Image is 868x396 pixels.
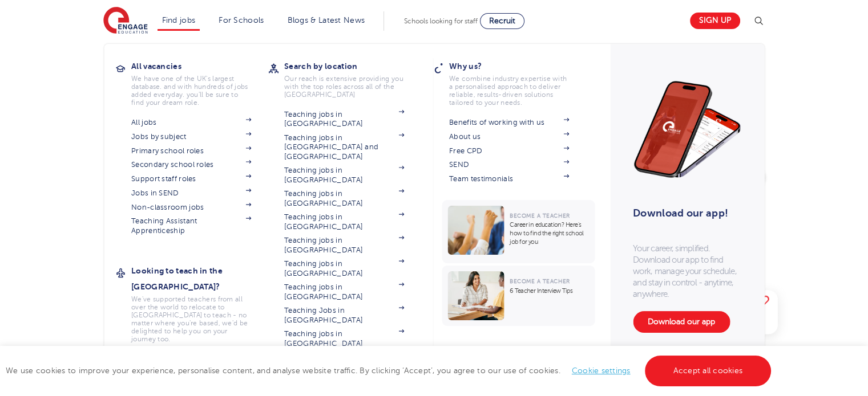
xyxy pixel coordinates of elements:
a: Looking to teach in the [GEOGRAPHIC_DATA]?We've supported teachers from all over the world to rel... [131,263,268,343]
h3: Download our app! [633,201,736,226]
a: Sign up [690,13,740,29]
p: Career in education? Here’s how to find the right school job for you [510,221,589,246]
p: Our reach is extensive providing you with the top roles across all of the [GEOGRAPHIC_DATA] [284,75,404,99]
a: Free CPD [449,146,569,156]
a: Teaching jobs in [GEOGRAPHIC_DATA] [284,236,404,255]
h3: Search by location [284,58,421,74]
a: Blogs & Latest News [288,16,365,25]
p: Your career, simplified. Download our app to find work, manage your schedule, and stay in control... [633,243,741,300]
a: Cookie settings [572,366,631,375]
a: Teaching jobs in [GEOGRAPHIC_DATA] [284,283,404,301]
a: Teaching Assistant Apprenticeship [131,217,251,235]
a: Team testimonials [449,174,569,183]
a: Find jobs [162,16,196,25]
p: We've supported teachers from all over the world to relocate to [GEOGRAPHIC_DATA] to teach - no m... [131,295,251,343]
a: All jobs [131,118,251,127]
a: SEND [449,160,569,169]
p: We have one of the UK's largest database. and with hundreds of jobs added everyday. you'll be sur... [131,75,251,107]
a: Secondary school roles [131,160,251,169]
a: Become a Teacher6 Teacher Interview Tips [442,266,597,326]
a: Benefits of working with us [449,118,569,127]
a: Why us?We combine industry expertise with a personalised approach to deliver reliable, results-dr... [449,58,586,107]
p: 6 Teacher Interview Tips [510,287,589,295]
a: Jobs by subject [131,132,251,141]
a: Teaching jobs in [GEOGRAPHIC_DATA] [284,166,404,185]
a: For Schools [219,16,264,25]
span: We use cookies to improve your experience, personalise content, and analyse website traffic. By c... [6,366,774,375]
span: Become a Teacher [510,278,570,284]
a: Download our app [633,311,730,333]
a: Recruit [480,13,524,29]
h3: Why us? [449,58,586,74]
a: All vacanciesWe have one of the UK's largest database. and with hundreds of jobs added everyday. ... [131,58,268,107]
a: Teaching jobs in [GEOGRAPHIC_DATA] [284,189,404,208]
span: Recruit [489,17,515,25]
a: Teaching jobs in [GEOGRAPHIC_DATA] and [GEOGRAPHIC_DATA] [284,133,404,161]
a: Teaching jobs in [GEOGRAPHIC_DATA] [284,329,404,348]
a: Jobs in SEND [131,189,251,198]
p: We combine industry expertise with a personalised approach to deliver reliable, results-driven so... [449,75,569,107]
a: Accept all cookies [645,356,772,386]
h3: All vacancies [131,58,268,74]
a: Search by locationOur reach is extensive providing you with the top roles across all of the [GEOG... [284,58,421,99]
a: Support staff roles [131,174,251,183]
a: Teaching Jobs in [GEOGRAPHIC_DATA] [284,306,404,325]
span: Schools looking for staff [404,17,478,25]
a: Teaching jobs in [GEOGRAPHIC_DATA] [284,259,404,278]
a: Teaching jobs in [GEOGRAPHIC_DATA] [284,213,404,231]
h3: Looking to teach in the [GEOGRAPHIC_DATA]? [131,263,268,295]
a: Become a TeacherCareer in education? Here’s how to find the right school job for you [442,200,597,263]
span: Become a Teacher [510,213,570,219]
a: Primary school roles [131,146,251,156]
a: About us [449,132,569,141]
img: Engage Education [103,7,148,35]
a: Teaching jobs in [GEOGRAPHIC_DATA] [284,110,404,129]
a: Non-classroom jobs [131,203,251,212]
